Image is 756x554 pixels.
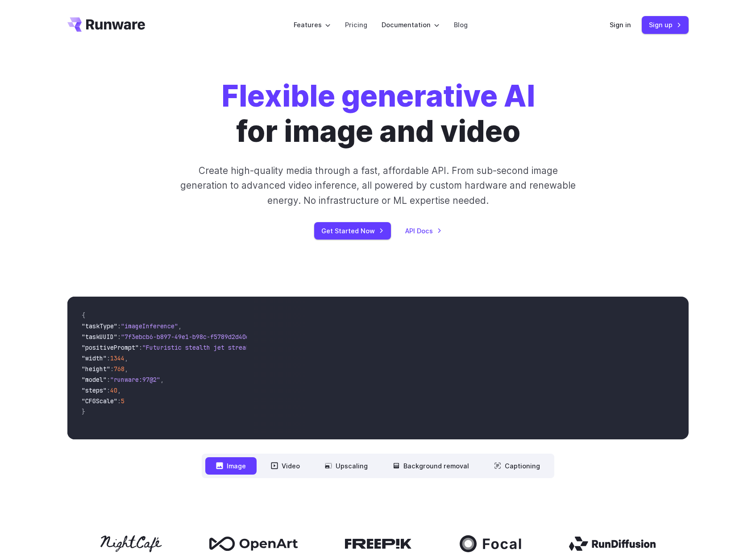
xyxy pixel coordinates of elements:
span: "taskUUID" [82,333,117,341]
span: : [139,343,142,351]
span: : [107,386,110,394]
span: : [110,365,114,373]
span: "Futuristic stealth jet streaking through a neon-lit cityscape with glowing purple exhaust" [142,343,467,351]
a: Sign in [610,20,631,30]
p: Create high-quality media through a fast, affordable API. From sub-second image generation to adv... [179,163,577,208]
span: 1344 [110,354,125,362]
button: Background removal [382,457,480,475]
button: Image [205,457,257,475]
span: "imageInference" [121,322,178,330]
span: , [125,365,128,373]
span: : [117,333,121,341]
strong: Flexible generative AI [221,78,535,114]
label: Documentation [382,20,440,30]
span: , [117,386,121,394]
span: "model" [82,376,107,384]
span: : [107,354,110,362]
span: "taskType" [82,322,117,330]
span: : [107,376,110,384]
span: , [125,354,128,362]
span: : [117,322,121,330]
span: 768 [114,365,125,373]
span: 5 [121,397,125,405]
button: Upscaling [314,457,378,475]
span: "runware:97@2" [110,376,160,384]
span: "height" [82,365,110,373]
span: , [160,376,164,384]
span: "7f3ebcb6-b897-49e1-b98c-f5789d2d40d7" [121,333,257,341]
a: Get Started Now [314,222,391,240]
span: "CFGScale" [82,397,117,405]
span: "positivePrompt" [82,343,139,351]
span: { [82,311,85,319]
span: "width" [82,354,107,362]
button: Video [260,457,311,475]
h1: for image and video [221,79,535,149]
button: Captioning [483,457,551,475]
span: : [117,397,121,405]
span: } [82,408,85,416]
span: 40 [110,386,117,394]
a: Sign up [642,16,689,33]
a: Pricing [345,20,367,30]
a: Go to / [67,17,145,32]
span: , [178,322,182,330]
a: API Docs [405,226,442,236]
label: Features [294,20,331,30]
span: "steps" [82,386,107,394]
a: Blog [454,20,468,30]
